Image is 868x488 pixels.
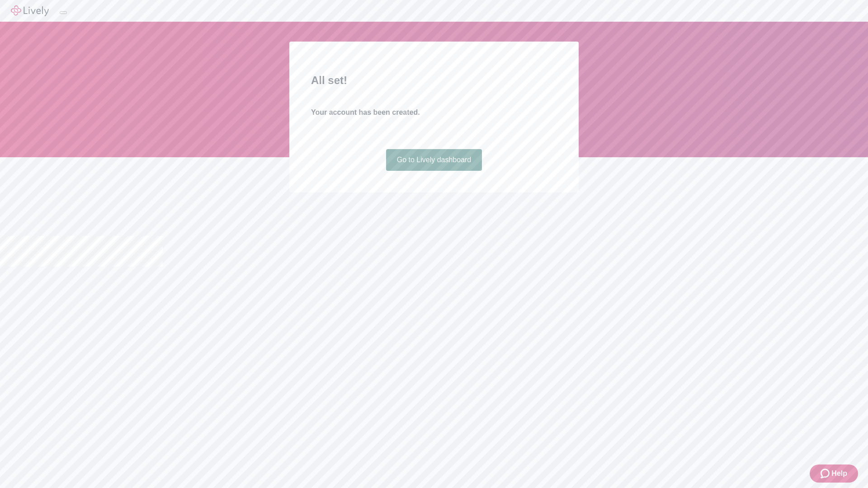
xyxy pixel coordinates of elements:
[311,72,557,89] h2: All set!
[831,468,847,479] span: Help
[821,468,831,479] svg: Zendesk support icon
[311,107,557,118] h4: Your account has been created.
[386,149,482,171] a: Go to Lively dashboard
[810,465,858,483] button: Zendesk support iconHelp
[11,5,49,16] img: Lively
[60,11,67,14] button: Log out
